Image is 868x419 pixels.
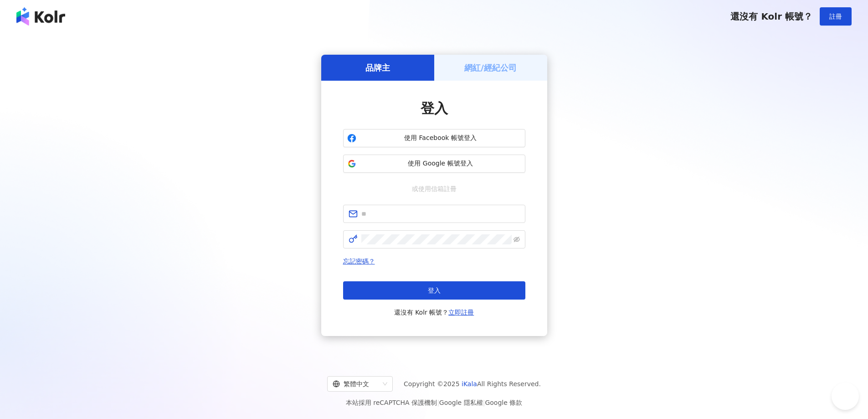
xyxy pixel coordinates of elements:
[421,100,448,116] span: 登入
[360,159,521,168] span: 使用 Google 帳號登入
[485,399,522,406] a: Google 條款
[360,134,521,143] span: 使用 Facebook 帳號登入
[404,378,541,389] span: Copyright © 2025 All Rights Reserved.
[514,236,520,243] span: eye-invisible
[346,397,522,408] span: 本站採用 reCAPTCHA 保護機制
[437,399,439,406] span: |
[832,383,859,410] iframe: Help Scout Beacon - Open
[333,377,379,391] div: 繁體中文
[16,7,65,26] img: logo
[464,62,517,73] h5: 網紅/經紀公司
[394,307,474,318] span: 還沒有 Kolr 帳號？
[365,62,390,73] h5: 品牌主
[462,380,477,388] a: iKala
[343,155,525,173] button: 使用 Google 帳號登入
[406,184,463,194] span: 或使用信箱註冊
[829,13,842,20] span: 註冊
[820,7,852,26] button: 註冊
[343,281,525,300] button: 登入
[439,399,483,406] a: Google 隱私權
[343,258,375,265] a: 忘記密碼？
[343,129,525,147] button: 使用 Facebook 帳號登入
[483,399,485,406] span: |
[730,11,812,22] span: 還沒有 Kolr 帳號？
[428,287,441,294] span: 登入
[448,309,474,316] a: 立即註冊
